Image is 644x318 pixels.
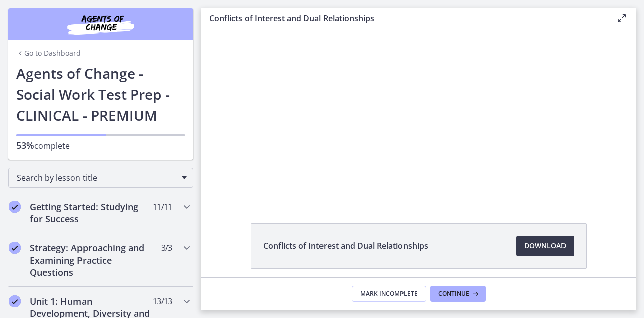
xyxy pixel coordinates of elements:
i: Completed [9,201,21,213]
span: 53% [16,139,34,151]
span: Search by lesson title [17,172,177,183]
span: 11 / 11 [153,201,172,213]
div: Search by lesson title [8,168,193,188]
iframe: Video Lesson [201,29,636,200]
p: complete [16,139,185,152]
h3: Conflicts of Interest and Dual Relationships [209,12,600,24]
span: Download [524,240,566,252]
span: Mark Incomplete [360,290,418,298]
h2: Getting Started: Studying for Success [30,201,152,225]
span: Conflicts of Interest and Dual Relationships [263,240,428,252]
span: Continue [438,290,469,298]
span: 3 / 3 [161,242,172,254]
button: Continue [430,286,486,302]
h1: Agents of Change - Social Work Test Prep - CLINICAL - PREMIUM [16,62,185,126]
h2: Strategy: Approaching and Examining Practice Questions [30,242,152,278]
i: Completed [9,295,21,307]
i: Completed [9,242,21,254]
span: 13 / 13 [153,295,172,307]
a: Download [516,236,574,256]
img: Agents of Change [40,12,161,36]
a: Go to Dashboard [16,48,81,58]
button: Mark Incomplete [352,286,426,302]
